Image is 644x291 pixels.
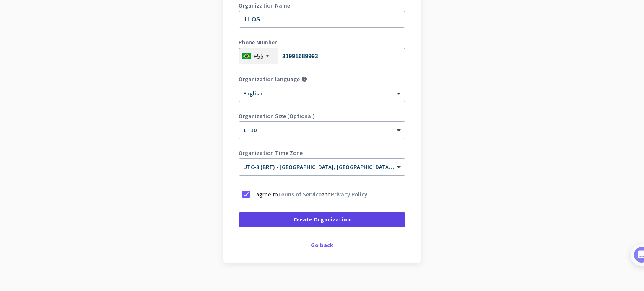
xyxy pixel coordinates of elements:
p: I agree to and [254,190,367,198]
a: Terms of Service [278,191,322,198]
a: Privacy Policy [331,191,367,198]
input: 11 2345-6789 [239,48,405,64]
label: Organization Size (Optional) [239,113,405,119]
i: help [301,76,307,82]
span: Create Organization [293,215,351,224]
label: Phone Number [239,39,405,45]
input: What is the name of your organization? [239,11,405,28]
label: Organization Time Zone [239,150,405,156]
button: Create Organization [239,212,405,227]
label: Organization Name [239,3,405,8]
div: Go back [239,242,405,248]
label: Organization language [239,76,300,82]
div: +55 [253,52,264,60]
